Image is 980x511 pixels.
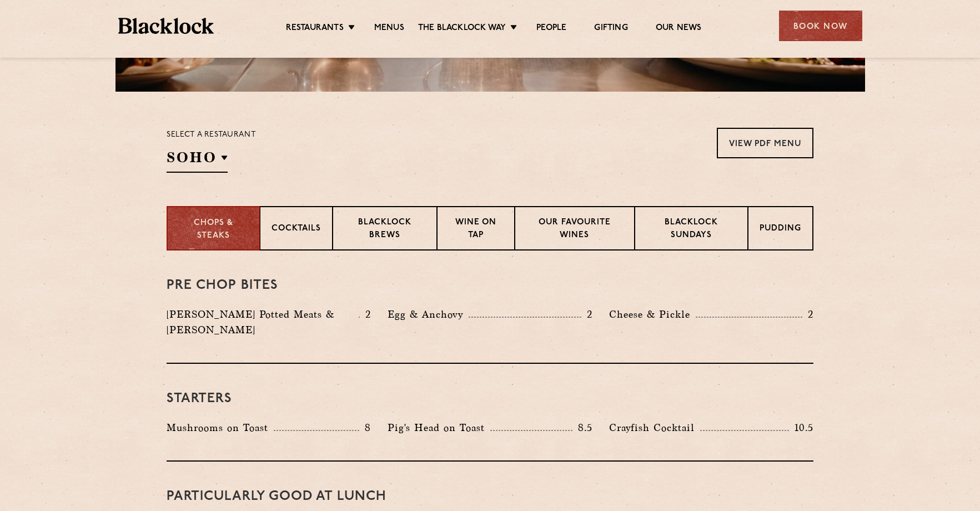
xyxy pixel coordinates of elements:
p: 2 [802,307,813,322]
p: Mushrooms on Toast [167,420,274,435]
a: View PDF Menu [717,128,813,158]
p: 2 [360,307,371,322]
p: 2 [581,307,592,322]
p: 10.5 [789,420,813,435]
p: Pudding [760,223,801,237]
p: Cheese & Pickle [609,307,696,322]
p: Pig's Head on Toast [388,420,490,435]
p: Chops & Steaks [179,217,248,242]
h3: Starters [167,392,813,406]
p: [PERSON_NAME] Potted Meats & [PERSON_NAME] [167,307,359,338]
h3: Pre Chop Bites [167,278,813,293]
a: People [536,23,566,35]
a: Menus [374,23,404,35]
p: 8 [359,420,371,435]
img: BL_Textured_Logo-footer-cropped.svg [118,18,214,34]
p: Select a restaurant [167,128,256,142]
p: Blacklock Brews [344,217,425,243]
a: Restaurants [286,23,344,35]
p: Our favourite wines [526,217,622,243]
h2: SOHO [167,148,228,173]
p: Crayfish Cocktail [609,420,700,435]
p: Cocktails [272,223,321,237]
p: Wine on Tap [449,217,503,243]
p: 8.5 [572,420,592,435]
a: Our News [656,23,702,35]
div: Book Now [779,11,862,41]
a: The Blacklock Way [418,23,506,35]
a: Gifting [594,23,627,35]
p: Blacklock Sundays [646,217,736,243]
p: Egg & Anchovy [388,307,469,322]
h3: PARTICULARLY GOOD AT LUNCH [167,489,813,504]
